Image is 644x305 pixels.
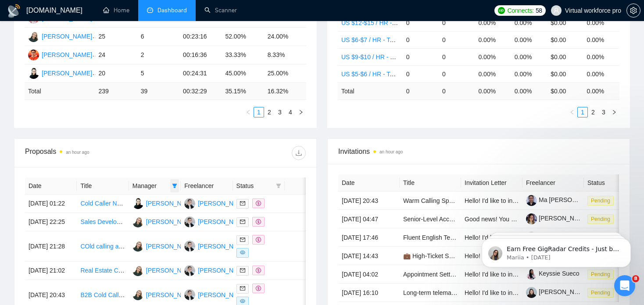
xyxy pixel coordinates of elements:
img: LB [184,265,195,276]
span: Status [236,181,272,191]
span: right [298,110,304,115]
td: 24 [95,46,137,64]
th: Freelancer [522,174,584,192]
span: filter [170,179,179,192]
span: left [246,110,251,115]
td: 0.00% [475,65,511,82]
td: 0.00% [583,65,619,82]
a: US $12-$15 / HR - Telemarketing [341,19,432,26]
a: JR[PERSON_NAME] [132,199,197,206]
a: COld calling and appointment setting [80,243,181,250]
div: [PERSON_NAME] [PERSON_NAME] [198,217,301,227]
img: YB [132,216,143,227]
time: an hour ago [66,150,89,155]
a: 2 [588,107,598,117]
td: Appointment Setter Needed for Financial Services [400,265,461,284]
span: filter [172,183,177,188]
span: mail [240,219,245,224]
th: Date [338,174,400,192]
a: 💼 High-Ticket Sales Closer & Lead Generator for AI Video Editing Services [403,252,609,259]
a: 2 [265,107,274,117]
td: 0.00 % [511,82,547,99]
td: Long-term telemarketer needed [400,284,461,302]
button: right [296,107,306,117]
img: JR [28,68,39,79]
li: 1 [577,107,588,117]
time: an hour ago [379,149,403,154]
li: Previous Page [567,107,577,117]
a: Warm Calling Specialist for High-Volume Outreach [403,197,540,204]
a: Cold Caller Needed for Investor Outreach in [GEOGRAPHIC_DATA] [80,200,265,207]
a: US $6-$7 / HR - Telemarketing [341,36,425,43]
span: Pending [587,214,614,224]
a: Pending [587,289,617,296]
a: 1 [254,107,264,117]
img: c1VhRX2eeSomYGiXTzB8gsVZbNi_dhQWMj76He8MaFw1gyYEo849rdHsB26AERbDv8 [526,213,537,224]
span: 58 [536,6,542,15]
span: Invitations [338,146,619,157]
td: $0.00 [547,14,583,31]
div: Proposals [25,146,165,160]
td: $0.00 [547,65,583,82]
li: Next Page [296,107,306,117]
span: left [569,110,575,115]
div: [PERSON_NAME] [PERSON_NAME] [198,290,301,300]
button: left [567,107,577,117]
td: 00:24:31 [179,64,222,83]
span: dashboard [147,7,153,13]
span: dollar [256,201,261,206]
div: [PERSON_NAME] [146,290,197,300]
a: YB[PERSON_NAME] [132,266,197,273]
td: 00:16:36 [179,46,222,64]
td: Warm Calling Specialist for High-Volume Outreach [400,192,461,210]
a: LB[PERSON_NAME] [PERSON_NAME] [184,199,301,206]
a: LB[PERSON_NAME] [PERSON_NAME] [184,266,301,273]
td: Fluent English Telemarketer with Dialer System Needed [400,228,461,247]
span: dollar [256,237,261,242]
td: 0 [403,31,439,48]
td: 0.00% [583,31,619,48]
span: Dashboard [157,7,187,14]
td: 8.33% [264,46,306,64]
th: Freelancer [181,177,233,195]
span: download [292,149,305,156]
td: 24.00% [264,28,306,46]
img: YB [28,31,39,42]
img: KM [28,50,39,60]
a: KM[PERSON_NAME] [28,51,92,58]
td: Real Estate Cold Caller [77,262,129,280]
span: 8 [632,275,639,282]
img: upwork-logo.png [498,7,505,14]
td: Sales Development Representative (SDR) Cold Calling – US Clinics [77,213,129,231]
span: mail [240,268,245,273]
span: eye [240,250,245,255]
td: 45.00% [222,64,264,83]
td: $ 0.00 [547,82,583,99]
td: [DATE] 21:28 [25,231,77,262]
span: right [612,110,617,115]
td: 39 [137,83,179,100]
span: Connects: [508,6,534,15]
div: [PERSON_NAME] [146,241,197,251]
td: 00:32:29 [179,83,222,100]
li: Previous Page [243,107,254,117]
a: Pending [587,197,617,204]
a: [PERSON_NAME] [526,215,589,222]
a: 3 [599,107,608,117]
td: 0 [439,65,475,82]
td: Total [338,82,403,99]
td: [DATE] 16:10 [338,284,400,302]
a: Ma [PERSON_NAME] [526,196,599,203]
span: setting [627,7,640,14]
td: 00:23:16 [179,28,222,46]
td: 0.00 % [475,82,511,99]
td: 0.00% [511,31,547,48]
td: 💼 High-Ticket Sales Closer & Lead Generator for AI Video Editing Services [400,247,461,265]
td: 0.00% [475,31,511,48]
div: [PERSON_NAME] [42,68,92,78]
td: 0 [439,82,475,99]
button: left [243,107,254,117]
